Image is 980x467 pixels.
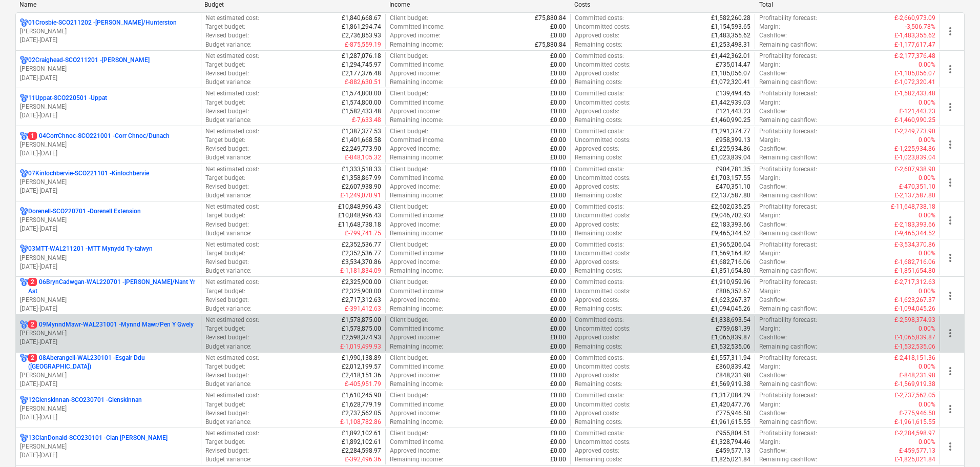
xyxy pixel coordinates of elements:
p: 06BrynCadwgan-WAL220701 - [PERSON_NAME]/Nant Yr Ast [28,278,197,295]
p: Margin : [759,249,780,258]
p: £0.00 [550,127,566,136]
p: £1,225,934.86 [711,145,750,153]
p: £0.00 [550,23,566,31]
p: [PERSON_NAME] [20,103,197,111]
div: Project has multi currencies enabled [20,245,28,253]
p: [DATE] - [DATE] [20,187,197,195]
span: 2 [28,320,37,329]
p: Budget variance : [205,229,252,238]
p: Profitability forecast : [759,52,817,60]
p: £1,287,076.18 [342,52,381,60]
p: Remaining income : [390,229,443,238]
div: Project has multi currencies enabled [20,207,28,216]
p: Net estimated cost : [205,89,259,98]
p: Remaining income : [390,191,443,200]
p: £0.00 [550,89,566,98]
p: 02Craighead-SCO211201 - [PERSON_NAME] [28,56,150,65]
p: Committed costs : [575,14,624,23]
p: £-1,682,716.06 [894,258,935,267]
span: 2 [28,354,37,362]
p: Revised budget : [205,31,249,40]
p: [DATE] - [DATE] [20,225,197,233]
p: Client budget : [390,127,428,136]
p: £1,253,498.31 [711,40,750,49]
p: £1,401,668.58 [342,136,381,145]
p: £0.00 [550,229,566,238]
p: Margin : [759,211,780,220]
p: £0.00 [550,98,566,107]
p: Client budget : [390,240,428,249]
div: Project has multi currencies enabled [20,132,28,140]
p: 01Crosbie-SCO211202 - [PERSON_NAME]/Hunterston [28,18,177,27]
div: Project has multi currencies enabled [20,320,28,329]
p: £2,249,773.90 [342,145,381,153]
p: Profitability forecast : [759,202,817,211]
p: Committed costs : [575,127,624,136]
p: Margin : [759,98,780,107]
p: Committed costs : [575,202,624,211]
span: more_vert [944,25,956,37]
div: Project has multi currencies enabled [20,278,28,295]
p: Remaining costs : [575,153,622,162]
p: Profitability forecast : [759,240,817,249]
p: £0.00 [550,153,566,162]
p: Client budget : [390,52,428,60]
p: Revised budget : [205,69,249,78]
p: £-848,105.32 [345,153,381,162]
p: 0.00% [919,211,935,220]
p: Committed costs : [575,165,624,174]
p: [PERSON_NAME] [20,296,197,304]
div: Costs [574,1,751,8]
p: Remaining income : [390,116,443,125]
span: more_vert [944,101,956,113]
p: [DATE] - [DATE] [20,380,197,389]
p: £2,177,376.48 [342,69,381,78]
p: £0.00 [550,136,566,145]
p: 08Aberangell-WAL230101 - Esgair Ddu ([GEOGRAPHIC_DATA]) [28,354,197,371]
p: -3,506.78% [905,23,935,31]
p: Target budget : [205,136,245,145]
p: Cashflow : [759,182,787,191]
p: Approved income : [390,258,440,267]
p: Client budget : [390,165,428,174]
p: £0.00 [550,202,566,211]
span: 1 [28,132,37,140]
p: £-1,105,056.07 [894,69,935,78]
div: Dorenell-SCO220701 -Dorenell Extension[PERSON_NAME][DATE]-[DATE] [20,207,197,233]
p: £0.00 [550,107,566,116]
p: £1,333,518.33 [342,165,381,174]
p: Uncommitted costs : [575,249,631,258]
p: £-2,177,376.48 [894,52,935,60]
p: Target budget : [205,249,245,258]
p: £0.00 [550,31,566,40]
p: Dorenell-SCO220701 - Dorenell Extension [28,207,141,216]
p: £75,880.84 [535,40,566,49]
p: [PERSON_NAME] [20,254,197,262]
p: Remaining cashflow : [759,116,817,125]
p: Remaining income : [390,267,443,275]
p: Cashflow : [759,31,787,40]
p: Approved income : [390,107,440,116]
p: £-470,351.10 [899,182,935,191]
div: 206BrynCadwgan-WAL220701 -[PERSON_NAME]/Nant Yr Ast[PERSON_NAME][DATE]-[DATE] [20,278,197,313]
p: £-1,177,617.47 [894,40,935,49]
p: Revised budget : [205,145,249,153]
p: Revised budget : [205,220,249,229]
p: £-7,633.48 [352,116,381,125]
p: £1,154,593.65 [711,23,750,31]
p: [PERSON_NAME] [20,329,197,338]
span: more_vert [944,176,956,189]
p: £1,840,668.67 [342,14,381,23]
p: Approved costs : [575,107,619,116]
p: Approved costs : [575,31,619,40]
p: Uncommitted costs : [575,23,631,31]
p: Remaining costs : [575,40,622,49]
p: Net estimated cost : [205,240,259,249]
p: [DATE] - [DATE] [20,338,197,347]
p: [DATE] - [DATE] [20,111,197,120]
p: £1,574,800.00 [342,98,381,107]
p: [DATE] - [DATE] [20,304,197,313]
p: Revised budget : [205,182,249,191]
p: Revised budget : [205,107,249,116]
p: £3,534,370.86 [342,258,381,267]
